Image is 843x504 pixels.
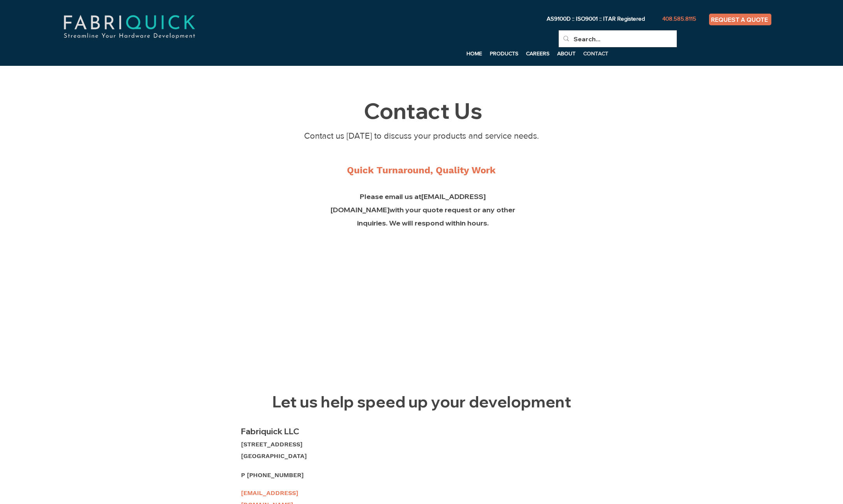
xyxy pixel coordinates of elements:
input: Search... [574,30,660,48]
img: fabriquick-logo-colors-adjusted.png [35,6,224,48]
span: Quick Turnaround, Quality Work [347,165,496,176]
span: 408.585.8115 [662,15,696,22]
a: ABOUT [553,48,579,59]
span: Contact us [DATE] to discuss your products and service needs. [304,131,539,140]
a: HOME [463,48,486,59]
span: REQUEST A QUOTE [711,16,768,23]
span: Fabriquick LLC [241,426,299,436]
iframe: Google Maps [231,241,612,378]
a: CAREERS [522,48,553,59]
span: AS9100D :: ISO9001 :: ITAR Registered [547,15,645,22]
a: CONTACT [579,48,612,59]
nav: Site [341,48,612,59]
span: Contact Us [364,97,482,124]
span: Please email us at with your quote request or any other inquiries. We will respond within hours. [331,192,515,227]
p: CONTACT [579,48,612,59]
span: [GEOGRAPHIC_DATA] [241,452,307,460]
a: PRODUCTS [486,48,522,59]
span: P [PHONE_NUMBER] [241,471,304,479]
span: Let us help speed up your development [272,392,571,411]
span: [STREET_ADDRESS] [241,441,303,448]
a: REQUEST A QUOTE [709,14,771,25]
